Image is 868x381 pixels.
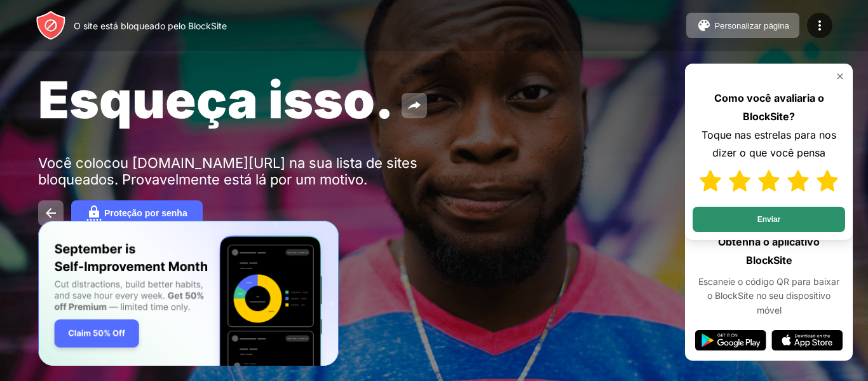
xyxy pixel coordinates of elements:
[693,207,845,232] button: Enviar
[38,221,339,366] iframe: Bandeira
[812,18,827,33] img: menu-icon.svg
[38,69,394,130] font: Esqueça isso.
[757,215,781,224] font: Enviar
[771,330,843,350] img: app-store.svg
[702,128,836,160] font: Toque nas estrelas para nos dizer o que você pensa
[835,71,845,81] img: rate-us-close.svg
[104,208,187,218] font: Proteção por senha
[36,10,66,41] img: header-logo.svg
[698,276,839,315] font: Escaneie o código QR para baixar o BlockSite no seu dispositivo móvel
[700,170,721,191] img: star-full.svg
[686,13,799,38] button: Personalizar página
[696,18,712,33] img: pallet.svg
[758,170,780,191] img: star-full.svg
[86,205,102,221] img: password.svg
[787,170,809,191] img: star-full.svg
[407,98,422,113] img: share.svg
[71,200,203,226] button: Proteção por senha
[817,170,838,191] img: star-full.svg
[714,92,824,123] font: Como você avaliaria o BlockSite?
[38,155,417,188] font: Você colocou [DOMAIN_NAME][URL] na sua lista de sites bloqueados. Provavelmente está lá por um mo...
[695,330,766,350] img: google-play.svg
[714,21,789,31] font: Personalizar página
[74,20,227,31] font: O site está bloqueado pelo BlockSite
[43,205,58,221] img: back.svg
[729,170,750,191] img: star-full.svg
